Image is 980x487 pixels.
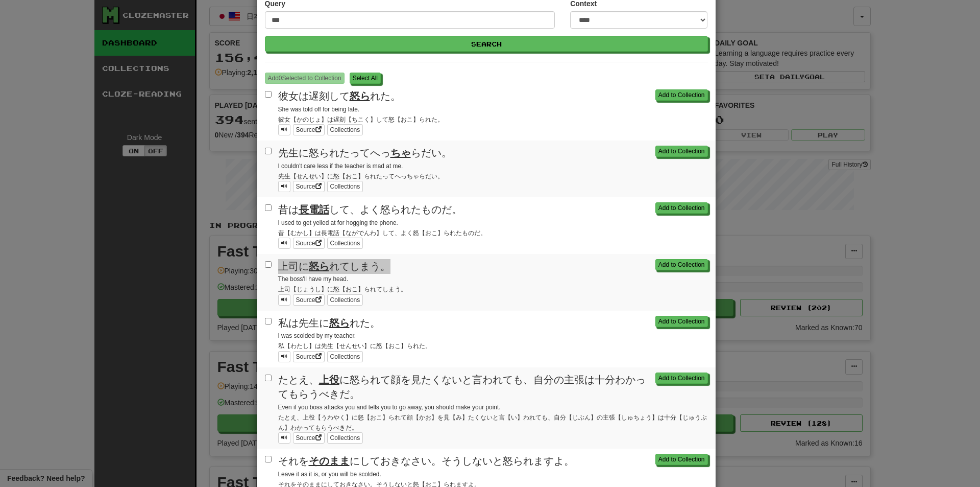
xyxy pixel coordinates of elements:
button: Collections [327,294,363,306]
u: 上役 [319,374,339,385]
button: Add to Collection [655,202,708,214]
span: 上司に れてしまう。 [278,261,390,272]
small: たとえ、上役【うわやく】に怒【おこ】られて顔【かお】を見【み】たくないと言【い】われても、自分【じぶん】の主張【しゅちょう】は十分【じゅうぶん】わかってもらうべきだ。 [278,414,707,431]
button: Collections [327,181,363,192]
span: 彼女は遅刻して れた。 [278,90,401,102]
small: 私【わたし】は先生【せんせい】に怒【おこ】られた。 [278,342,431,350]
small: I couldn't care less if the teacher is mad at me. [278,163,403,170]
u: ちゃ [390,147,411,158]
a: Source [293,294,325,306]
span: 私は先生に れた。 [278,317,380,329]
u: そのまま [309,455,350,467]
a: Source [293,181,325,192]
u: 怒ら [350,90,370,102]
button: Add to Collection [655,373,708,384]
span: 先生に怒られたってへっ らだい。 [278,147,452,158]
button: Add to Collection [655,454,708,465]
button: Collections [327,432,363,444]
small: 彼女【かのじょ】は遅刻【ちこく】して怒【おこ】られた。 [278,116,444,123]
button: Add0Selected to Collection [265,73,345,84]
a: Source [293,124,325,135]
button: Collections [327,351,363,362]
a: Source [293,432,325,444]
button: Select All [350,73,381,84]
span: それを にしておきなさい。そうしないと怒られますよ。 [278,455,574,467]
a: Source [293,238,325,249]
small: I used to get yelled at for hogging the phone. [278,219,398,226]
u: 怒ら [329,317,350,329]
button: Search [265,36,708,52]
button: Add to Collection [655,259,708,270]
small: Leave it as it is, or you will be scolded. [278,471,381,478]
small: 上司【じょうし】に怒【おこ】られてしまう。 [278,286,407,293]
span: 昔は して、よく怒られたものだ。 [278,204,462,215]
a: Source [293,351,325,362]
small: 先生【せんせい】に怒【おこ】られたってへっちゃらだい。 [278,173,444,180]
span: たとえ、 に怒られて顔を見たくないと言われても、自分の主張は十分わかってもらうべきだ。 [278,374,646,400]
button: Add to Collection [655,146,708,157]
button: Add to Collection [655,89,708,101]
u: 怒ら [309,261,329,272]
small: She was told off for being late. [278,106,360,113]
small: Even if you boss attacks you and tells you to go away, you should make your point. [278,404,501,411]
button: Collections [327,124,363,135]
u: 長電話 [299,204,329,215]
small: The boss'll have my head. [278,275,349,283]
button: Collections [327,238,363,249]
small: I was scolded by my teacher. [278,332,356,339]
button: Add to Collection [655,316,708,327]
small: 昔【むかし】は長電話【ながでんわ】して、よく怒【おこ】られたものだ。 [278,229,486,237]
